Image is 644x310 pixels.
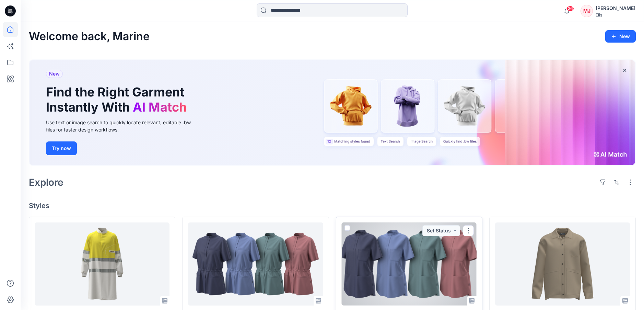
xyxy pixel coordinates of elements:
h2: Explore [29,177,63,188]
h2: Welcome back, Marine [29,30,150,43]
div: [PERSON_NAME] [596,4,635,12]
a: New Ideas Healthcare Tunic 2 [188,222,323,306]
a: WW2WW Jacket [495,222,630,306]
h4: Styles [29,202,636,210]
a: FERRERO_Coat_Foodindustry_Men [35,222,169,306]
button: New [605,30,636,43]
div: MJ [581,5,593,17]
button: Try now [46,141,77,155]
span: AI Match [133,100,187,115]
div: Use text or image search to quickly locate relevant, editable .bw files for faster design workflows. [46,119,200,133]
a: New Ideas Healthcare Tunic 3 [342,222,477,306]
span: New [49,70,60,78]
span: 26 [566,6,574,11]
div: Elis [596,12,635,18]
h1: Find the Right Garment Instantly With [46,85,190,114]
